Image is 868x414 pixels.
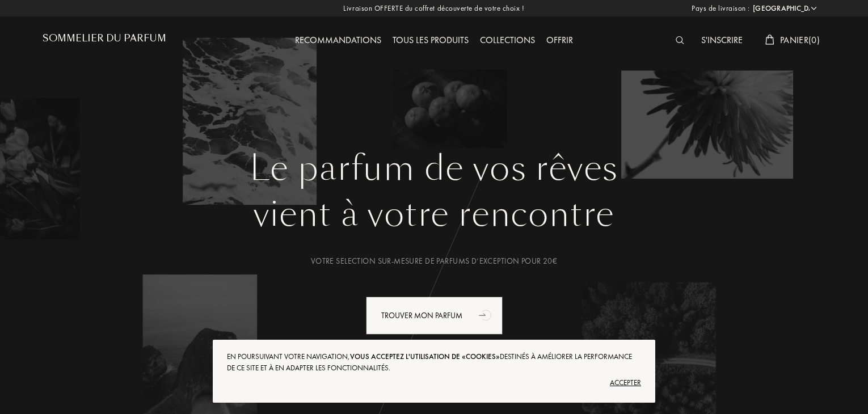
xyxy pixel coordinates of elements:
div: Collections [474,33,541,48]
div: Accepter [227,374,641,392]
a: Sommelier du Parfum [43,33,166,48]
a: Recommandations [289,34,387,46]
div: Tous les produits [387,33,474,48]
img: cart_white.svg [765,35,774,45]
div: Recommandations [289,33,387,48]
div: En poursuivant votre navigation, destinés à améliorer la performance de ce site et à en adapter l... [227,351,641,374]
div: vient à votre rencontre [51,189,817,240]
img: search_icn_white.svg [676,36,684,44]
div: Votre selection sur-mesure de parfums d’exception pour 20€ [51,255,817,267]
div: animation [475,303,498,326]
span: Pays de livraison : [692,3,750,14]
span: Panier ( 0 ) [780,34,820,46]
div: Trouver mon parfum [366,297,503,335]
div: Offrir [541,33,579,48]
h1: Sommelier du Parfum [43,33,166,44]
a: Tous les produits [387,34,474,46]
a: S'inscrire [696,34,748,46]
div: S'inscrire [696,33,748,48]
span: vous acceptez l'utilisation de «cookies» [350,352,500,361]
a: Offrir [541,34,579,46]
a: Collections [474,34,541,46]
h1: Le parfum de vos rêves [51,148,817,189]
a: Trouver mon parfumanimation [357,297,511,335]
